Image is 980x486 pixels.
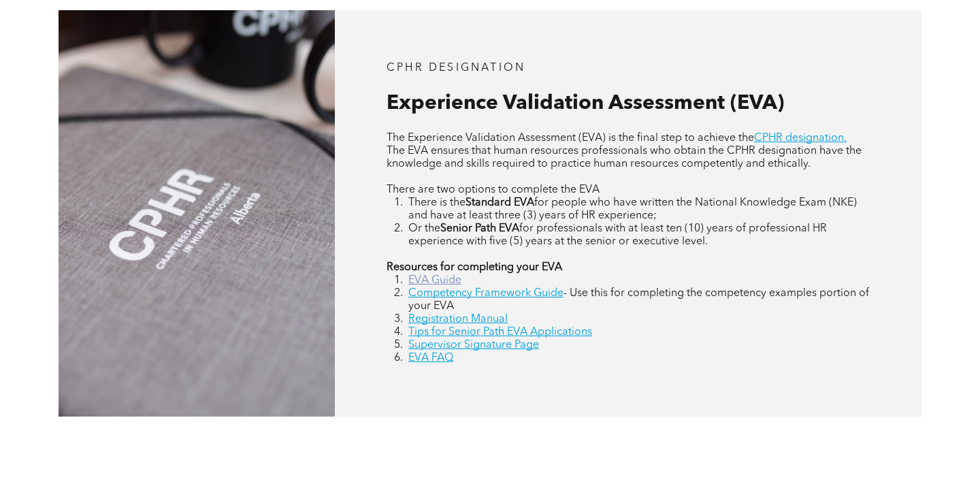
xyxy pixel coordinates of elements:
a: Competency Framework Guide [408,288,563,299]
a: Registration Manual [408,314,508,325]
a: Supervisor Signature Page [408,340,539,351]
span: The EVA ensures that human resources professionals who obtain the CPHR designation have the knowl... [387,146,862,169]
a: Tips for Senior Path EVA Applications [408,327,592,338]
span: CPHR DESIGNATION [387,63,525,74]
a: EVA FAQ [408,353,453,363]
span: Experience Validation Assessment (EVA) [387,93,784,114]
a: EVA Guide [408,275,461,286]
span: for professionals with at least ten (10) years of professional HR experience with five (5) years ... [408,223,827,247]
span: There is the [408,197,465,208]
strong: Standard EVA [465,197,534,208]
a: CPHR designation. [754,133,847,144]
span: for people who have written the National Knowledge Exam (NKE) and have at least three (3) years o... [408,197,857,221]
span: Or the [408,223,440,234]
span: - Use this for completing the competency examples portion of your EVA [408,288,869,312]
strong: Senior Path EVA [440,223,519,234]
span: There are two options to complete the EVA [387,184,600,195]
strong: Resources for completing your EVA [387,262,562,273]
span: The Experience Validation Assessment (EVA) is the final step to achieve the [387,133,754,144]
